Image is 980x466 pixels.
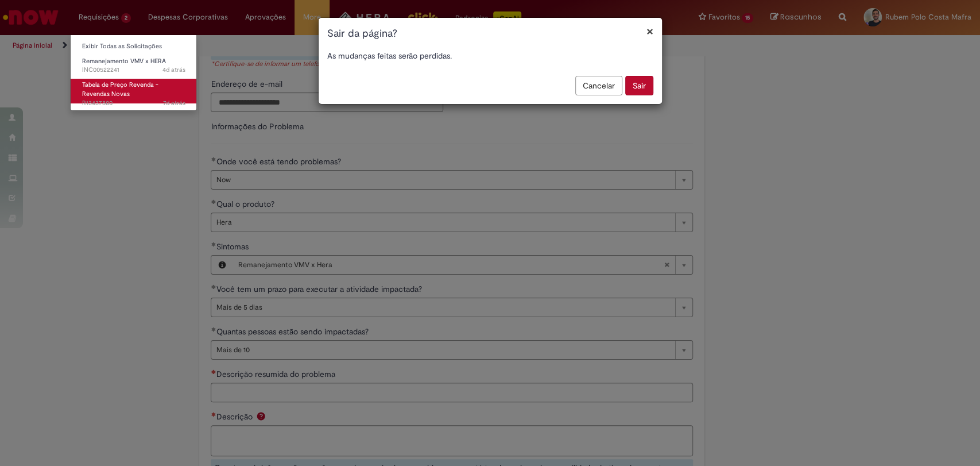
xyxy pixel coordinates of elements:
p: As mudanças feitas serão perdidas. [327,50,653,61]
span: Tabela de Preço Revenda - Revendas Novas [82,80,158,98]
a: Exibir Todas as Solicitações [71,40,197,53]
button: Fechar modal [646,25,653,37]
span: 4d atrás [162,66,185,74]
span: INC00522241 [82,66,185,75]
button: Sair [625,76,653,95]
a: Aberto INC00522241 : Remanejamento VMV x HERA [71,55,197,76]
time: 21/08/2025 17:29:56 [163,99,185,107]
a: Aberto R13437800 : Tabela de Preço Revenda - Revendas Novas [71,79,197,103]
h1: Sair da página? [327,26,653,41]
ul: Requisições [70,34,197,111]
span: Remanejamento VMV x HERA [82,57,166,66]
span: 7d atrás [163,99,185,107]
button: Cancelar [575,76,622,95]
span: R13437800 [82,99,185,108]
time: 25/08/2025 09:56:30 [162,66,185,74]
